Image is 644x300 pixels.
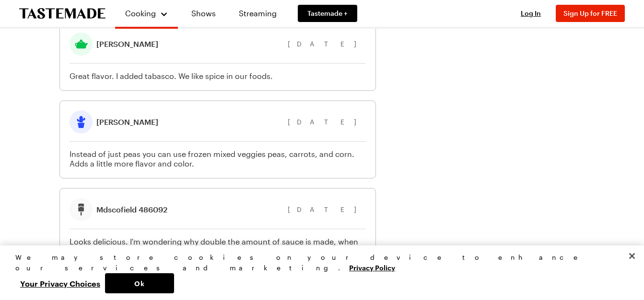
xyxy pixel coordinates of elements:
button: Close [621,245,643,267]
button: Ok [105,273,174,293]
div: We may store cookies on your device to enhance our services and marketing. [15,252,621,273]
span: [PERSON_NAME] [96,39,158,49]
p: Looks delicious. I'm wondering why double the amount of sauce is made, when only half is being us... [70,237,366,256]
p: Instead of just peas you can use frozen mixed veggies peas, carrots, and corn. Adds a little more... [70,149,366,168]
div: Privacy [15,252,621,293]
span: [PERSON_NAME] [96,117,158,127]
span: Sign Up for FREE [563,9,617,17]
button: [DATE] [288,117,366,127]
span: Log In [521,9,541,17]
span: Cooking [125,9,156,18]
p: Great flavor. I added tabasco. We like spice in our foods. [70,71,366,81]
button: Log In [512,9,550,18]
a: Tastemade + [298,5,357,22]
button: Your Privacy Choices [15,273,105,293]
img: Rebecca G. avatar [70,33,93,56]
button: [DATE] [288,204,366,215]
button: Cooking [125,4,168,23]
img: Mdscofield 486092 avatar [70,198,93,221]
button: [DATE] [288,39,366,49]
a: To Tastemade Home Page [19,8,105,19]
button: Sign Up for FREE [556,5,625,22]
span: Mdscofield 486092 [96,205,167,214]
a: More information about your privacy, opens in a new tab [349,263,395,272]
span: [DATE] [288,118,366,126]
span: [DATE] [288,205,366,213]
span: [DATE] [288,40,366,48]
span: Tastemade + [307,9,348,18]
img: Jennifer L. avatar [70,111,93,133]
